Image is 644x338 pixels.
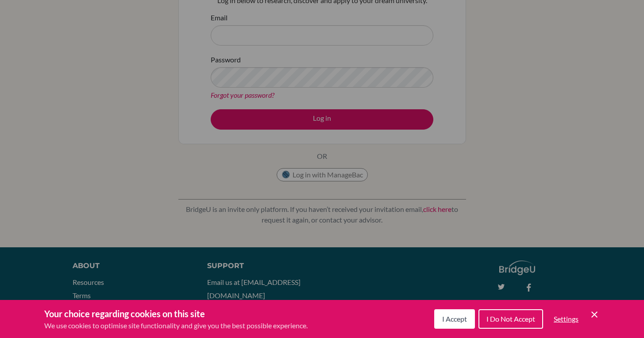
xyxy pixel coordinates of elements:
[44,320,308,331] p: We use cookies to optimise site functionality and give you the best possible experience.
[486,315,535,323] span: I Do Not Accept
[547,310,586,328] button: Settings
[589,309,600,320] button: Save and close
[478,309,543,329] button: I Do Not Accept
[44,307,308,320] h3: Your choice regarding cookies on this site
[434,309,475,329] button: I Accept
[554,315,578,323] span: Settings
[442,315,467,323] span: I Accept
